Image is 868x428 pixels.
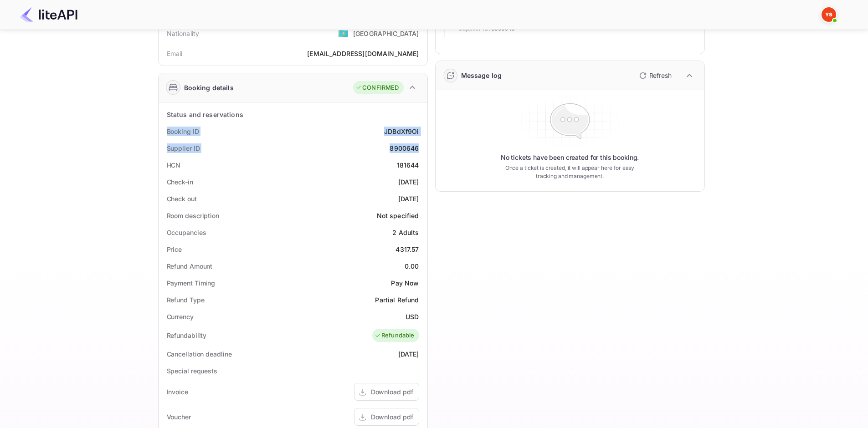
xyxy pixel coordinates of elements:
div: Voucher [167,412,191,422]
div: Refundable [375,331,415,340]
div: USD [406,312,419,321]
div: Status and reservations [167,110,243,119]
div: Special requests [167,366,217,376]
div: Check out [167,194,197,204]
div: Download pdf [371,412,413,422]
div: Room description [167,211,219,220]
div: Booking ID [167,127,199,136]
div: Invoice [167,387,188,397]
div: Refundability [167,331,207,340]
span: United States [338,25,349,41]
div: HCN [167,160,181,170]
div: Refund Type [167,295,205,305]
img: Yandex Support [822,7,836,22]
div: Partial Refund [375,295,419,305]
div: [DATE] [398,349,419,359]
p: No tickets have been created for this booking. [501,153,639,162]
div: Email [167,49,183,58]
div: 2 Adults [392,228,419,237]
img: LiteAPI Logo [20,7,77,22]
div: Price [167,245,182,254]
div: Download pdf [371,387,413,397]
div: [DATE] [398,194,419,204]
div: [DATE] [398,177,419,187]
div: Occupancies [167,228,206,237]
p: Once a ticket is created, it will appear here for easy tracking and management. [498,164,642,180]
div: Supplier ID [167,143,200,153]
div: Pay Now [391,278,419,288]
div: [GEOGRAPHIC_DATA] [353,29,419,38]
div: JDBdXf9Oi [384,127,419,136]
div: Nationality [167,29,200,38]
div: CONFIRMED [355,83,399,92]
div: Check-in [167,177,193,187]
button: Refresh [634,68,675,83]
div: Payment Timing [167,278,216,288]
div: 4317.57 [395,245,419,254]
div: 0.00 [405,261,419,271]
p: Refresh [649,71,672,80]
div: Cancellation deadline [167,349,232,359]
div: 8900646 [390,143,419,153]
div: 181644 [397,160,419,170]
div: Message log [461,71,502,80]
div: Not specified [377,211,419,220]
div: Booking details [184,83,234,92]
div: [EMAIL_ADDRESS][DOMAIN_NAME] [307,49,419,58]
div: Currency [167,312,194,321]
div: Refund Amount [167,261,213,271]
